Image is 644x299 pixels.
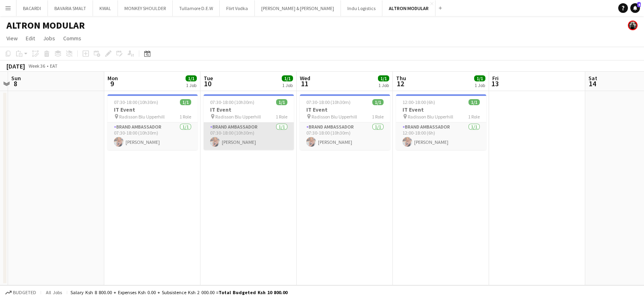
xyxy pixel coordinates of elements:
[300,106,390,113] h3: IT Event
[300,75,310,82] span: Wed
[630,3,640,13] a: 4
[186,82,196,88] div: 1 Job
[382,0,436,16] button: ALTRON MODULAR
[204,75,213,82] span: Tue
[43,35,55,42] span: Jobs
[210,99,254,105] span: 07:30-18:00 (10h30m)
[468,114,480,120] span: 1 Role
[341,0,382,16] button: Indu Logistics
[276,99,287,105] span: 1/1
[44,289,64,295] span: All jobs
[17,0,48,16] button: BACARDI
[10,79,21,88] span: 8
[312,114,357,120] span: Radisson Blu Upperhill
[396,94,486,150] app-job-card: 12:00-18:00 (6h)1/1IT Event Radisson Blu Upperhill1 RoleBrand Ambassador1/112:00-18:00 (6h)[PERSO...
[378,82,389,88] div: 1 Job
[396,106,486,113] h3: IT Event
[180,99,191,105] span: 1/1
[255,0,341,16] button: [PERSON_NAME] & [PERSON_NAME]
[6,19,85,31] h1: ALTRON MODULAR
[27,63,47,69] span: Week 36
[4,288,37,297] button: Budgeted
[396,75,406,82] span: Thu
[276,114,287,120] span: 1 Role
[119,114,165,120] span: Radisson Blu Upperhill
[3,33,21,44] a: View
[13,290,36,295] span: Budgeted
[70,289,287,295] div: Salary Ksh 8 800.00 + Expenses Ksh 0.00 + Subsistence Ksh 2 000.00 =
[402,99,435,105] span: 12:00-18:00 (6h)
[300,123,390,150] app-card-role: Brand Ambassador1/107:30-18:00 (10h30m)[PERSON_NAME]
[204,94,294,150] app-job-card: 07:30-18:00 (10h30m)1/1IT Event Radisson Blu Upperhill1 RoleBrand Ambassador1/107:30-18:00 (10h30...
[180,114,191,120] span: 1 Role
[63,35,81,42] span: Comms
[6,35,18,42] span: View
[372,114,384,120] span: 1 Role
[26,35,35,42] span: Edit
[6,62,25,70] div: [DATE]
[408,114,453,120] span: Radisson Blu Upperhill
[114,99,158,105] span: 07:30-18:00 (10h30m)
[107,123,198,150] app-card-role: Brand Ambassador1/107:30-18:00 (10h30m)[PERSON_NAME]
[306,99,351,105] span: 07:30-18:00 (10h30m)
[48,0,93,16] button: BAVARIA SMALT
[204,106,294,113] h3: IT Event
[628,21,638,30] app-user-avatar: simon yonni
[219,289,287,295] span: Total Budgeted Ksh 10 800.00
[588,75,597,82] span: Sat
[299,79,310,88] span: 11
[300,94,390,150] app-job-card: 07:30-18:00 (10h30m)1/1IT Event Radisson Blu Upperhill1 RoleBrand Ambassador1/107:30-18:00 (10h30...
[202,79,213,88] span: 10
[282,82,293,88] div: 1 Job
[23,33,38,44] a: Edit
[282,75,293,81] span: 1/1
[50,63,58,69] div: EAT
[40,33,58,44] a: Jobs
[395,79,406,88] span: 12
[378,75,389,81] span: 1/1
[469,99,480,105] span: 1/1
[372,99,384,105] span: 1/1
[396,123,486,150] app-card-role: Brand Ambassador1/112:00-18:00 (6h)[PERSON_NAME]
[107,106,198,113] h3: IT Event
[186,75,197,81] span: 1/1
[107,75,118,82] span: Mon
[107,94,198,150] app-job-card: 07:30-18:00 (10h30m)1/1IT Event Radisson Blu Upperhill1 RoleBrand Ambassador1/107:30-18:00 (10h30...
[106,79,118,88] span: 9
[204,123,294,150] app-card-role: Brand Ambassador1/107:30-18:00 (10h30m)[PERSON_NAME]
[474,75,485,81] span: 1/1
[93,0,118,16] button: KWAL
[173,0,220,16] button: Tullamore D.E.W
[637,2,641,7] span: 4
[587,79,597,88] span: 14
[215,114,261,120] span: Radisson Blu Upperhill
[11,75,21,82] span: Sun
[491,79,499,88] span: 13
[475,82,485,88] div: 1 Job
[60,33,85,44] a: Comms
[492,75,499,82] span: Fri
[118,0,173,16] button: MONKEY SHOULDER
[220,0,255,16] button: Flirt Vodka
